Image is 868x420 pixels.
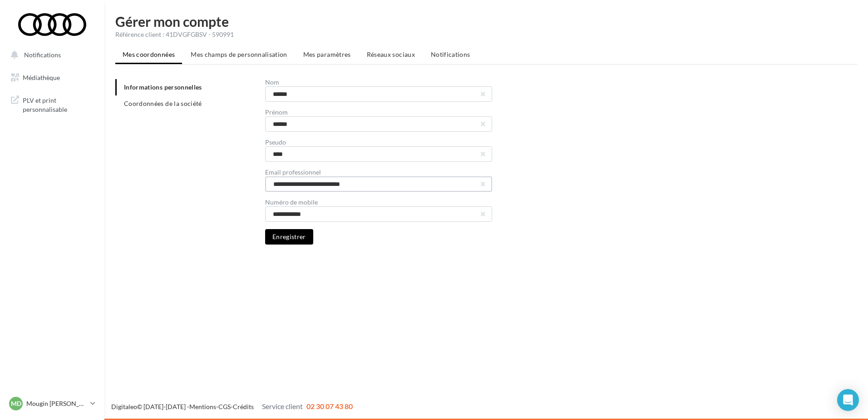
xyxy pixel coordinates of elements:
[189,403,216,410] a: Mentions
[11,399,21,408] span: MD
[262,402,303,410] span: Service client
[233,403,254,410] a: Crédits
[265,169,492,175] div: Email professionnel
[431,50,470,58] span: Notifications
[23,94,94,114] span: PLV et print personnalisable
[5,45,95,65] button: Notifications
[265,109,492,115] div: Prénom
[23,74,60,81] span: Médiathèque
[265,79,492,85] div: Nom
[26,399,87,408] p: Mougin [PERSON_NAME]
[306,402,353,410] span: 02 30 07 43 80
[111,403,353,410] span: © [DATE]-[DATE] - - -
[5,90,99,117] a: PLV et print personnalisable
[218,403,231,410] a: CGS
[115,30,857,39] div: Référence client : 41DVGFGBSV - 590991
[111,403,137,410] a: Digitaleo
[191,50,287,58] span: Mes champs de personnalisation
[5,68,99,87] a: Médiathèque
[265,139,492,145] div: Pseudo
[115,15,857,28] h1: Gérer mon compte
[837,389,859,411] div: Open Intercom Messenger
[124,100,202,107] span: Coordonnées de la société
[7,395,97,412] a: MD Mougin [PERSON_NAME]
[265,229,313,245] button: Enregistrer
[303,50,351,58] span: Mes paramètres
[367,50,415,58] span: Réseaux sociaux
[24,51,61,59] span: Notifications
[265,199,492,205] div: Numéro de mobile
